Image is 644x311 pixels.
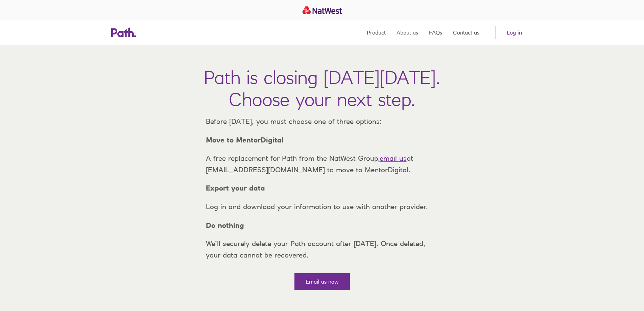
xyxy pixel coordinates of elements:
strong: Export your data [206,184,265,192]
a: Product [367,20,386,45]
strong: Move to MentorDigital [206,136,284,144]
a: email us [380,154,407,162]
a: FAQs [429,20,442,45]
p: Before [DATE], you must choose one of three options: [200,116,444,127]
a: Log in [496,26,533,39]
a: Email us now [294,273,350,290]
a: About us [397,20,418,45]
strong: Do nothing [206,221,244,229]
h1: Path is closing [DATE][DATE]. Choose your next step. [204,66,440,110]
p: Log in and download your information to use with another provider. [200,201,444,213]
p: A free replacement for Path from the NatWest Group, at [EMAIL_ADDRESS][DOMAIN_NAME] to move to Me... [200,153,444,175]
p: We’ll securely delete your Path account after [DATE]. Once deleted, your data cannot be recovered. [200,238,444,261]
a: Contact us [453,20,479,45]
